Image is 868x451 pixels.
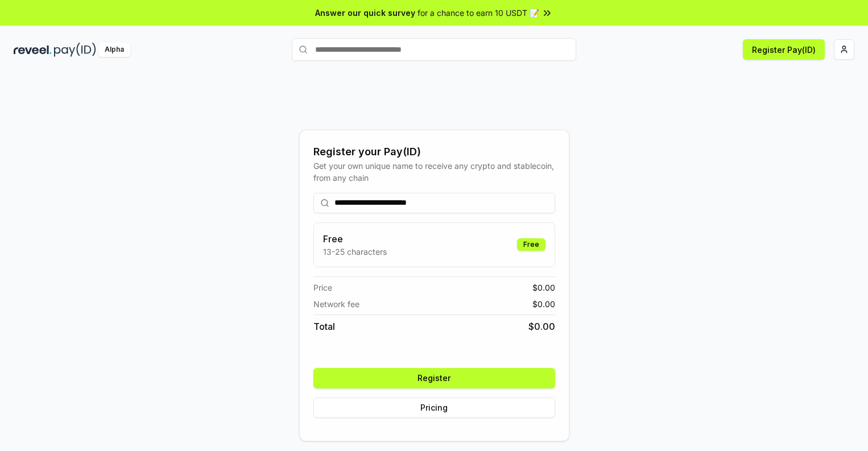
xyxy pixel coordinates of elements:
[313,160,555,184] div: Get your own unique name to receive any crypto and stablecoin, from any chain
[313,368,555,388] button: Register
[313,144,555,160] div: Register your Pay(ID)
[517,238,545,251] div: Free
[98,43,130,57] div: Alpha
[54,43,96,57] img: pay_id
[14,43,52,57] img: reveel_dark
[313,298,359,310] span: Network fee
[313,398,555,418] button: Pricing
[315,7,415,19] span: Answer our quick survey
[418,7,539,19] span: for a chance to earn 10 USDT 📝
[323,232,387,246] h3: Free
[532,282,555,293] span: $ 0.00
[323,246,387,258] p: 13-25 characters
[528,320,555,333] span: $ 0.00
[743,39,825,60] button: Register Pay(ID)
[313,282,332,293] span: Price
[532,298,555,310] span: $ 0.00
[313,320,335,333] span: Total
